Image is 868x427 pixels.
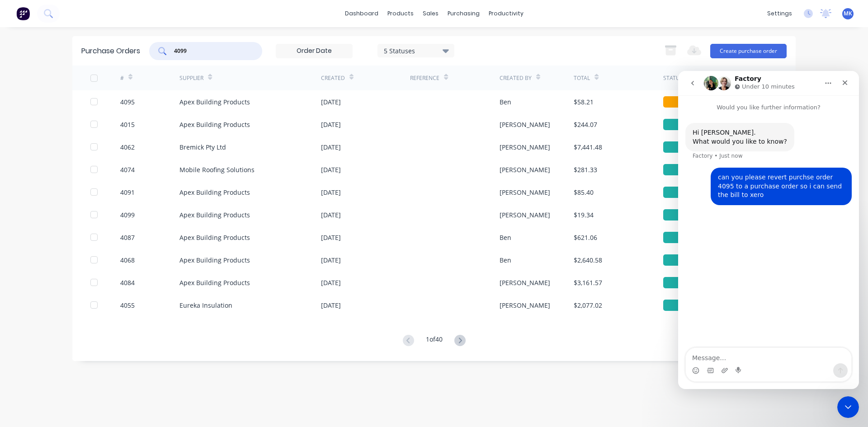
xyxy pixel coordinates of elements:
div: [DATE] [321,300,341,310]
div: $244.07 [574,120,597,129]
div: purchasing [443,7,484,20]
div: $2,077.02 [574,300,602,310]
div: $621.06 [574,233,597,242]
div: $58.21 [574,97,594,107]
div: [PERSON_NAME] [500,188,550,197]
div: 4087 [120,233,135,242]
div: 5 Statuses [384,46,448,55]
div: Billed [663,119,717,130]
div: Apex Building Products [179,233,250,242]
div: 4084 [120,278,135,287]
div: 4074 [120,165,135,174]
div: $85.40 [574,188,594,197]
div: Mobile Roofing Solutions [179,165,255,174]
input: Order Date [276,44,352,58]
div: $7,441.48 [574,142,602,152]
div: Total [574,74,590,82]
div: 4091 [120,188,135,197]
div: Received [663,141,717,153]
div: [DATE] [321,233,341,242]
div: $2,640.58 [574,255,602,265]
div: Reference [410,74,439,82]
input: Search purchase orders... [173,47,248,56]
div: [DATE] [321,278,341,287]
div: Apex Building Products [179,97,250,107]
div: [DATE] [321,165,341,174]
div: [PERSON_NAME] [500,165,550,174]
div: productivity [484,7,528,20]
iframe: Intercom live chat [678,71,859,389]
div: [DATE] [321,210,341,220]
div: settings [763,7,797,20]
div: 4095 [120,97,135,107]
div: 4099 [120,210,135,220]
div: [PERSON_NAME] [500,142,550,152]
div: 4062 [120,142,135,152]
div: [DATE] [321,120,341,129]
div: Billed [663,277,717,288]
div: Billed [663,300,717,311]
div: $19.34 [574,210,594,220]
div: [DATE] [321,188,341,197]
div: $281.33 [574,165,597,174]
div: # [120,74,124,82]
div: Ben [500,233,511,242]
div: Ben [500,97,511,107]
div: Apex Building Products [179,120,250,129]
div: Apex Building Products [179,188,250,197]
div: Apex Building Products [179,278,250,287]
div: Received [663,164,717,175]
div: 4068 [120,255,135,265]
div: products [383,7,418,20]
img: Factory [16,7,30,20]
div: Bremick Pty Ltd [179,142,226,152]
div: Eureka Insulation [179,300,232,310]
div: Draft [663,96,717,108]
div: Supplier [179,74,203,82]
div: 4055 [120,300,135,310]
div: 4015 [120,120,135,129]
div: [PERSON_NAME] [500,278,550,287]
div: Apex Building Products [179,255,250,265]
a: dashboard [340,7,383,20]
div: [DATE] [321,142,341,152]
button: Create purchase order [710,44,787,58]
div: Purchase Orders [81,46,140,56]
div: $3,161.57 [574,278,602,287]
div: 1 of 40 [426,334,443,347]
span: MK [844,9,852,18]
div: [PERSON_NAME] [500,210,550,220]
div: Created By [500,74,532,82]
div: [DATE] [321,97,341,107]
div: [DATE] [321,255,341,265]
div: Ben [500,255,511,265]
div: Billed [663,254,717,266]
div: Received [663,187,717,198]
div: Created [321,74,345,82]
div: [PERSON_NAME] [500,120,550,129]
div: [PERSON_NAME] [500,300,550,310]
div: Status [663,74,683,82]
div: Apex Building Products [179,210,250,220]
div: sales [418,7,443,20]
div: Received [663,209,717,221]
div: Billed [663,232,717,243]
